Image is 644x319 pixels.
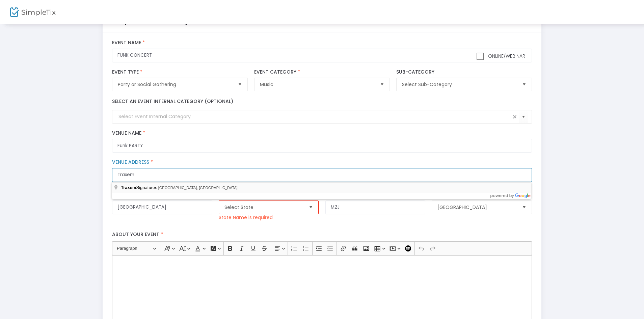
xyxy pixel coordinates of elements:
label: Event Type [112,69,247,75]
button: Paragraph [114,243,159,254]
label: Event Name [112,40,532,46]
p: State Name is required [219,214,273,221]
label: Event Category [254,69,390,75]
span: Select Sub-Category [402,81,516,88]
button: Select [377,78,387,91]
label: Venue Address [112,159,532,165]
input: Select Event Internal Category [118,113,510,120]
button: Select [519,201,529,214]
span: Signatures [121,185,158,190]
span: Paragraph [117,244,152,252]
div: Editor toolbar [112,241,532,255]
input: What is the name of this venue? [112,139,532,153]
button: Select [519,78,529,91]
label: Select an event internal category (optional) [112,98,233,105]
input: What would you like to call your Event? [112,49,532,62]
span: Party or Social Gathering [118,81,232,88]
span: Select State [224,204,303,211]
button: Select [519,110,528,124]
button: Select [306,201,316,214]
span: Online/Webinar [487,53,525,59]
input: City [112,201,212,214]
span: Music [260,81,374,88]
span: Traxem [121,185,136,190]
label: Sub-Category [396,69,532,75]
span: clear [511,113,519,121]
button: Select [235,78,245,91]
span: [GEOGRAPHIC_DATA], [GEOGRAPHIC_DATA] [158,186,238,190]
label: About your event [109,228,535,242]
span: [GEOGRAPHIC_DATA] [437,204,516,211]
label: Venue Name [112,130,532,136]
input: Where will the event be taking place? [112,168,532,182]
